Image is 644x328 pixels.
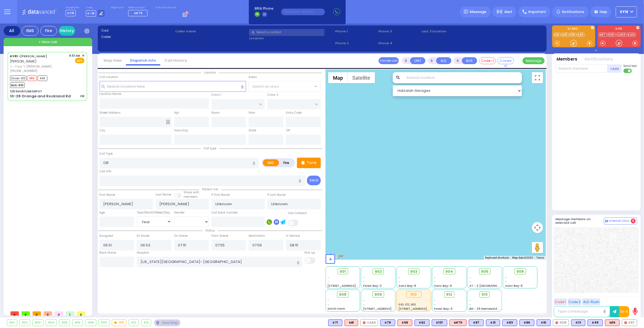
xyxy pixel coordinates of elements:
[434,280,436,284] span: -
[360,319,378,326] div: CAR3
[100,81,246,92] input: Search location here
[267,193,286,197] label: P Last Name
[99,58,126,63] a: Map View
[10,89,42,93] div: 129 SHORTLINE DEPOT
[10,59,37,64] span: [PERSON_NAME]
[379,57,399,64] button: Transfer call
[599,33,607,37] a: K67
[616,33,627,37] a: CAR3
[516,269,524,274] span: 906
[600,9,607,14] span: Help
[410,269,417,274] span: 903
[100,128,105,133] label: City
[59,26,75,36] a: History
[211,111,220,115] label: Room
[249,128,256,133] label: State
[434,284,452,288] span: Sanz Bay-4
[174,128,188,133] label: Township
[10,82,25,88] span: BUS-910
[129,320,139,326] div: 912
[10,76,26,81] span: Driver-K13
[432,319,447,326] div: K101
[446,292,452,297] span: 912
[101,35,173,39] label: Caller:
[249,36,333,41] label: Location
[479,57,496,64] button: Code-1
[553,319,569,326] div: FD31
[571,319,585,326] div: BLS
[111,6,123,9] label: Night unit
[327,252,345,260] a: Open this area in Google Maps (opens a new window)
[249,234,265,238] label: Destination
[10,54,20,58] span: KY61 -
[199,187,221,191] span: Patient info
[380,319,395,326] div: BLS
[279,159,294,166] label: Fire
[588,319,603,326] div: K49
[505,275,507,280] span: -
[470,280,471,284] span: -
[263,159,279,166] label: EMS
[363,280,365,284] span: -
[100,92,121,96] label: Location Name
[469,319,484,326] div: BLS
[523,57,545,64] button: Message
[345,319,358,326] div: ALS KJ
[624,64,637,68] span: Send text
[557,56,578,63] button: Members
[10,69,37,73] span: [PHONE_NUMBER]
[20,320,30,326] div: 902
[328,319,342,326] div: K71
[11,311,19,316] span: 0
[33,320,43,326] div: 903
[7,320,17,326] div: 901
[80,94,84,98] div: OB
[82,53,84,58] span: ✕
[399,280,400,284] span: -
[582,298,600,305] button: ALS-Rush
[160,58,191,63] a: Call History
[399,275,400,280] span: -
[183,190,199,194] small: Share with
[562,9,584,14] span: Notifications
[624,68,632,74] label: Turn off text
[211,234,228,238] label: From Scene
[486,319,500,326] div: BLS
[470,303,471,307] span: -
[86,6,105,9] label: Lines
[519,319,534,326] div: BLS
[307,160,317,166] p: Tone
[434,303,436,307] span: -
[10,93,71,99] div: 10-28 Orange and Rockland Rd
[66,10,76,16] span: KY18
[470,298,471,303] span: -
[568,298,581,305] button: Code 2
[434,275,436,280] span: -
[86,320,96,326] div: 908
[410,57,425,64] button: UNIT
[128,6,149,9] label: Medic on call
[345,319,358,326] div: M8
[604,217,637,225] button: Internal Chat 4
[363,307,415,311] span: [STREET_ADDRESS][PERSON_NAME]
[328,72,348,83] button: Show street map
[470,284,511,288] span: AT - 2 [GEOGRAPHIC_DATA]
[449,319,467,326] div: ALS
[505,284,523,288] span: Sanz Bay-5
[100,193,115,197] label: First Name
[137,257,302,267] input: Search hospital
[305,251,315,255] label: Pick up
[537,319,551,326] div: K61
[77,311,85,316] span: 0
[27,76,37,81] span: M16
[175,29,247,34] label: Caller name
[605,220,608,223] img: comment-alt.png
[156,192,171,197] label: Last Name
[141,320,151,326] div: 913
[532,72,543,83] button: Toggle fullscreen view
[100,169,112,174] label: Call Info
[154,319,180,326] div: See map
[249,29,324,36] input: Search a contact
[267,93,278,97] label: Cross 2
[328,275,329,280] span: -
